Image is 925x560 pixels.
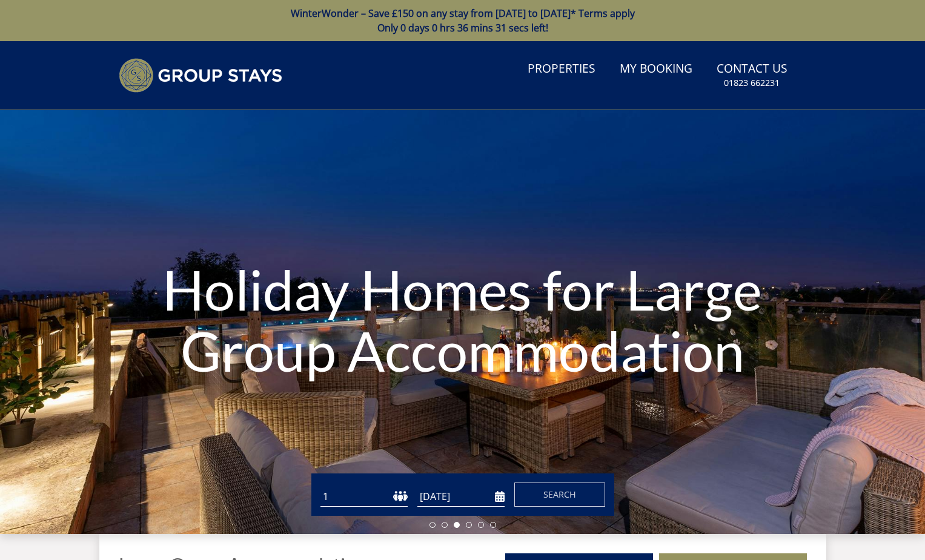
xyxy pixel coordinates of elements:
[139,235,786,406] h1: Holiday Homes for Large Group Accommodation
[712,56,792,95] a: Contact Us01823 662231
[523,56,600,83] a: Properties
[543,489,576,500] span: Search
[514,483,605,507] button: Search
[119,58,282,93] img: Group Stays
[724,77,780,89] small: 01823 662231
[417,487,505,507] input: Arrival Date
[615,56,697,83] a: My Booking
[377,21,548,35] span: Only 0 days 0 hrs 36 mins 31 secs left!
